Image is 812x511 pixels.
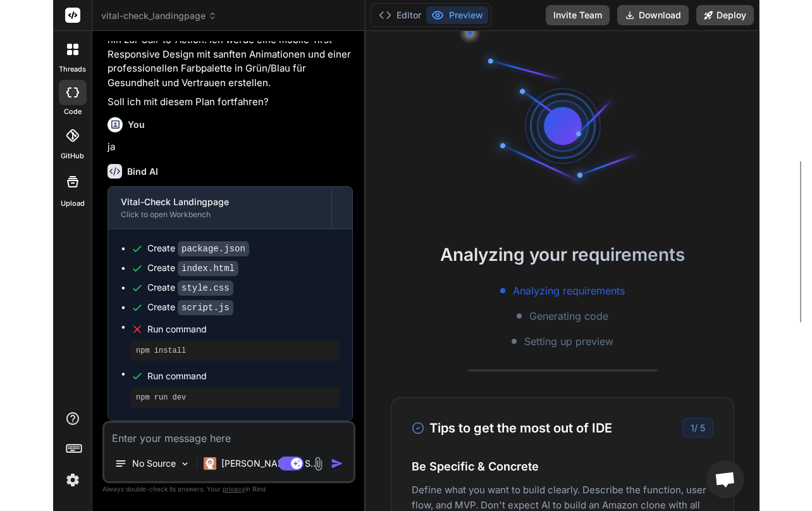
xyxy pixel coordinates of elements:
code: script.js [125,300,180,315]
span: privacy [169,485,192,493]
span: 1 [637,422,641,433]
div: / [629,418,660,438]
p: Soll ich mit diesem Plan fortfahren? [54,95,300,110]
span: Setting up preview [471,334,560,349]
h2: Analyzing your requirements [312,241,706,268]
p: [PERSON_NAME] 4 S.. [168,457,262,470]
span: Generating code [476,308,555,324]
button: Deploy [643,5,701,25]
button: Download [564,5,636,25]
pre: npm run dev [83,393,281,403]
h6: You [75,118,92,131]
label: code [11,106,28,117]
button: Preview [373,6,435,24]
button: Vital-Check LandingpageClick to open Workbench [55,187,278,229]
div: Create [94,242,196,255]
p: No Source [79,457,123,470]
span: Run command [94,323,286,336]
img: settings [9,469,30,491]
span: Analyzing requirements [460,283,572,298]
label: GitHub [8,151,31,161]
img: Pick Models [126,458,137,469]
p: Always double-check its answers. Your in Bind [49,483,302,495]
div: Create [94,262,185,275]
img: Claude 4 Sonnet [151,457,163,470]
div: Create [94,301,180,314]
pre: npm install [83,346,281,356]
div: Create [94,281,180,294]
span: 5 [647,422,652,433]
div: Click to open Workbench [68,210,266,220]
img: attachment [258,457,273,471]
h3: Tips to get the most out of IDE [359,419,559,438]
h4: Be Specific & Concrete [359,458,660,475]
img: icon [278,457,290,470]
label: threads [6,64,33,75]
code: style.css [125,281,180,296]
h6: Bind AI [74,165,105,178]
code: package.json [125,241,196,256]
div: Vital-Check Landingpage [68,196,266,208]
button: Invite Team [493,5,557,25]
span: Run command [94,370,286,382]
div: Chat öffnen [653,460,691,498]
span: vital-check_landingpage [48,9,164,22]
code: index.html [125,261,185,276]
button: Editor [321,6,373,24]
label: Upload [8,198,32,209]
p: ja [54,140,300,155]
